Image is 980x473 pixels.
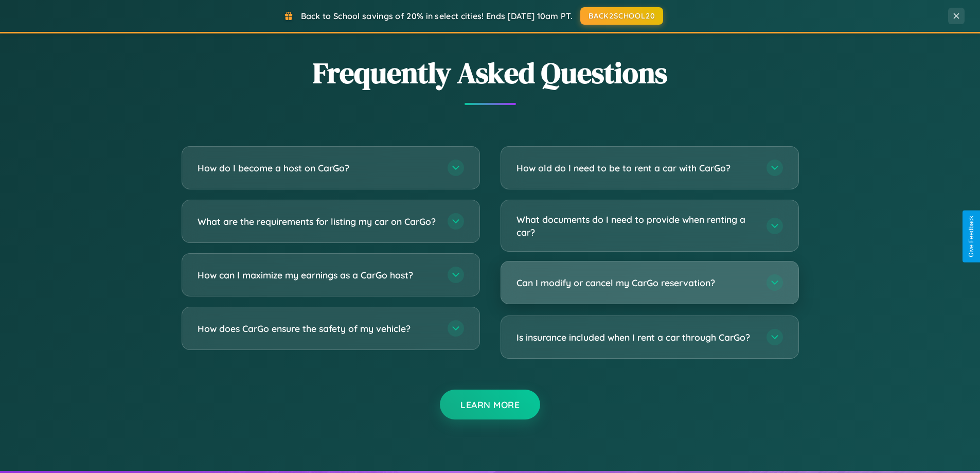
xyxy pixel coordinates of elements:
h3: What documents do I need to provide when renting a car? [516,213,756,238]
h3: How can I maximize my earnings as a CarGo host? [198,269,437,282]
button: Learn More [440,390,540,419]
span: Back to School savings of 20% in select cities! Ends [DATE] 10am PT. [301,11,573,21]
h3: How does CarGo ensure the safety of my vehicle? [198,322,437,335]
h3: How do I become a host on CarGo? [198,162,437,174]
h3: Is insurance included when I rent a car through CarGo? [516,331,756,344]
h3: How old do I need to be to rent a car with CarGo? [516,162,756,174]
div: Give Feedback [968,216,975,257]
button: BACK2SCHOOL20 [580,7,663,25]
h3: Can I modify or cancel my CarGo reservation? [516,276,756,289]
h3: What are the requirements for listing my car on CarGo? [198,215,437,228]
h2: Frequently Asked Questions [182,53,799,93]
